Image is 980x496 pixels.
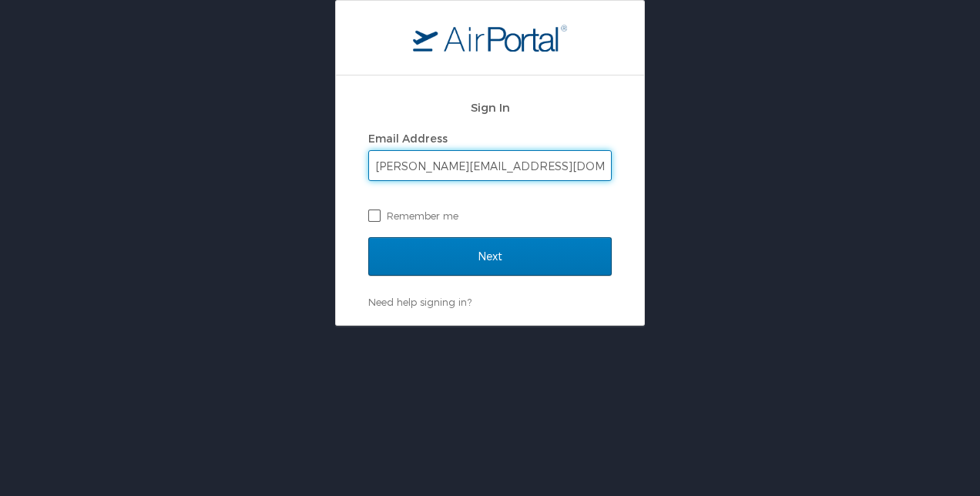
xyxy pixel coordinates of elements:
img: logo [413,24,567,52]
label: Remember me [368,204,612,227]
input: Next [368,237,612,276]
a: Need help signing in? [368,296,472,308]
h2: Sign In [368,99,612,116]
label: Email Address [368,132,448,145]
